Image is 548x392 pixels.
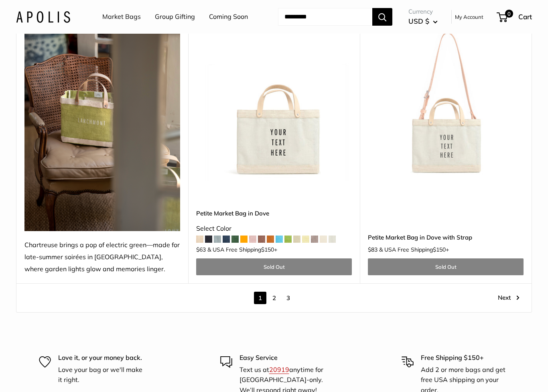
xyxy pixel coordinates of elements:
[408,17,429,25] span: USD $
[372,8,392,26] button: Search
[368,25,524,181] a: Petite Market Bag in Dove with StrapPetite Market Bag in Dove with Strap
[368,233,524,242] a: Petite Market Bag in Dove with Strap
[239,353,328,363] p: Easy Service
[196,25,352,181] img: Petite Market Bag in Dove
[16,11,70,22] img: Apolis
[196,209,352,218] a: Petite Market Bag in Dove
[368,246,378,253] span: $83
[268,292,280,304] a: 2
[155,11,195,23] a: Group Gifting
[196,246,206,253] span: $63
[196,25,352,181] a: Petite Market Bag in DovePetite Market Bag in Dove
[24,239,180,275] div: Chartreuse brings a pop of electric green—made for late-summer soirées in [GEOGRAPHIC_DATA], wher...
[421,353,509,363] p: Free Shipping $150+
[455,12,483,22] a: My Account
[58,365,147,385] p: Love your bag or we'll make it right.
[282,292,294,304] a: 3
[408,6,438,17] span: Currency
[207,247,277,252] span: & USA Free Shipping +
[58,353,147,363] p: Love it, or your money back.
[497,10,532,23] a: 0 Cart
[505,10,513,18] span: 0
[269,366,289,374] a: 20919
[254,292,266,304] span: 1
[368,25,524,181] img: Petite Market Bag in Dove with Strap
[196,223,352,235] div: Select Color
[196,258,352,275] a: Sold Out
[209,11,248,23] a: Coming Soon
[518,12,532,21] span: Cart
[379,247,449,252] span: & USA Free Shipping +
[368,258,524,275] a: Sold Out
[24,25,180,231] img: Chartreuse brings a pop of electric green—made for late-summer soirées in Larchmont, where garden...
[261,246,274,253] span: $150
[498,292,520,304] a: Next
[433,246,446,253] span: $150
[6,362,86,386] iframe: Sign Up via Text for Offers
[102,11,141,23] a: Market Bags
[408,15,438,28] button: USD $
[278,8,372,26] input: Search...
